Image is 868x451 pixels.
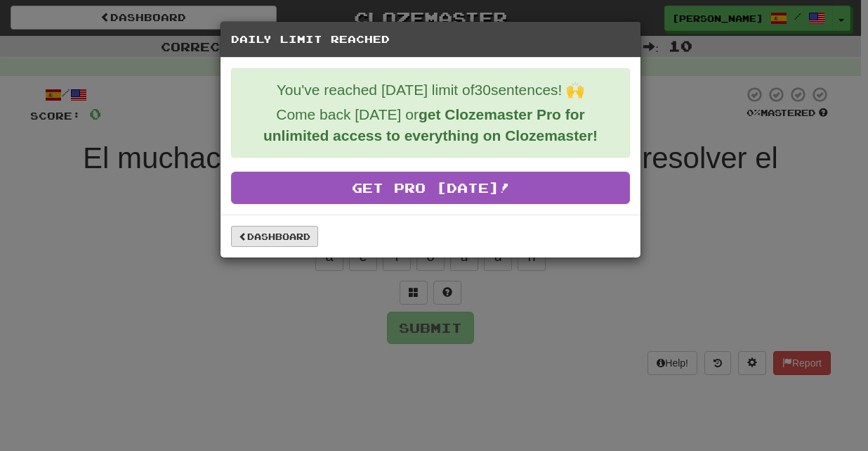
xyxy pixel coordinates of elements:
h5: Daily Limit Reached [231,32,630,46]
a: Dashboard [231,226,318,247]
strong: get Clozemaster Pro for unlimited access to everything on Clozemaster! [263,106,598,144]
a: Get Pro [DATE]! [231,172,630,204]
p: You've reached [DATE] limit of 30 sentences! 🙌 [242,80,619,101]
p: Come back [DATE] or [242,104,619,146]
